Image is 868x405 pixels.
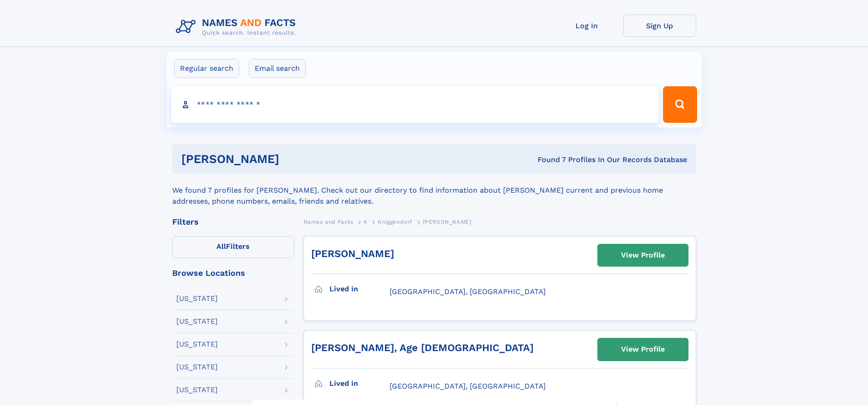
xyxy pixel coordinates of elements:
[172,218,294,226] div: Filters
[408,155,687,165] div: Found 7 Profiles In Our Records Database
[598,244,688,266] a: View Profile
[172,15,303,39] img: Logo Names and Facts
[249,59,306,78] label: Email search
[181,153,409,165] h1: [PERSON_NAME]
[303,216,354,227] a: Names and Facts
[329,281,390,297] h3: Lived in
[364,216,368,227] a: K
[172,269,294,277] div: Browse Locations
[623,15,696,37] a: Sign Up
[176,363,218,371] div: [US_STATE]
[423,219,472,225] span: [PERSON_NAME]
[364,219,368,225] span: K
[378,216,412,227] a: Kniggendorf
[378,219,412,225] span: Kniggendorf
[171,86,659,123] input: search input
[311,248,394,259] a: [PERSON_NAME]
[621,339,665,360] div: View Profile
[176,386,218,394] div: [US_STATE]
[598,338,688,360] a: View Profile
[390,382,546,390] span: [GEOGRAPHIC_DATA], [GEOGRAPHIC_DATA]
[176,318,218,325] div: [US_STATE]
[663,86,697,123] button: Search Button
[172,236,294,258] label: Filters
[311,342,534,353] a: [PERSON_NAME], Age [DEMOGRAPHIC_DATA]
[621,245,665,266] div: View Profile
[329,376,390,391] h3: Lived in
[174,59,239,78] label: Regular search
[176,295,218,302] div: [US_STATE]
[216,242,226,251] span: All
[172,174,696,207] div: We found 7 profiles for [PERSON_NAME]. Check out our directory to find information about [PERSON_...
[176,341,218,348] div: [US_STATE]
[550,15,623,37] a: Log In
[390,287,546,296] span: [GEOGRAPHIC_DATA], [GEOGRAPHIC_DATA]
